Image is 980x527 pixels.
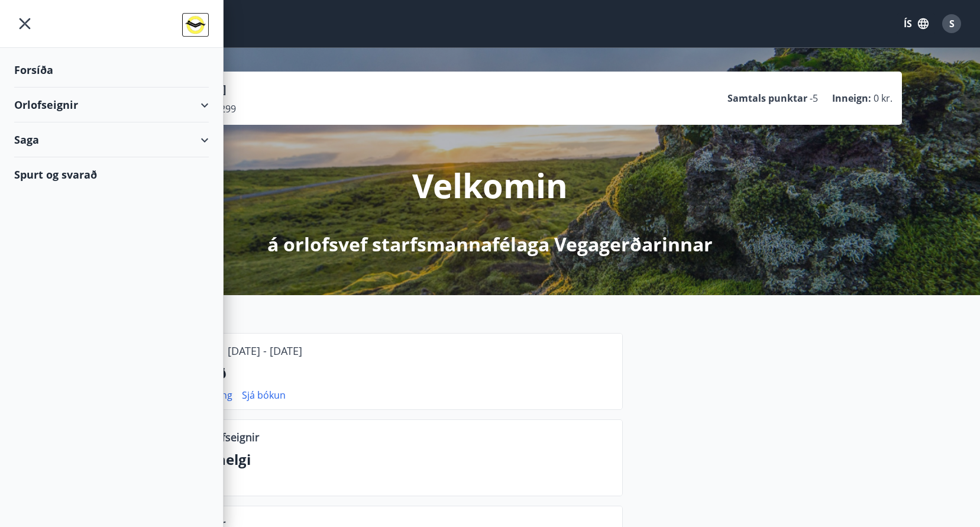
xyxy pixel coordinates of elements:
[412,163,568,208] p: Velkomin
[166,450,613,470] p: Næstu helgi
[166,389,232,402] a: Sækja samning
[810,92,818,105] span: -5
[228,343,302,358] p: [DATE] - [DATE]
[14,13,35,34] button: menu
[166,363,613,383] p: Lónsbúð
[937,9,966,38] button: S
[182,13,209,37] img: union_logo
[14,157,209,192] div: Spurt og svarað
[874,92,892,105] span: 0 kr.
[267,231,713,257] p: á orlofsvef starfsmannafélaga Vegagerðarinnar
[14,122,209,157] div: Saga
[166,429,259,445] p: Lausar orlofseignir
[832,92,871,105] p: Inneign :
[14,88,209,122] div: Orlofseignir
[727,92,807,105] p: Samtals punktar
[242,389,286,402] a: Sjá bókun
[14,53,209,88] div: Forsíða
[897,13,935,34] button: ÍS
[949,17,955,30] span: S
